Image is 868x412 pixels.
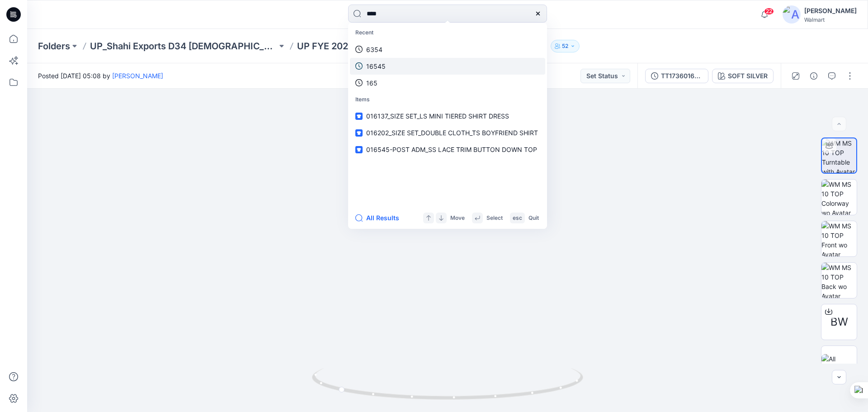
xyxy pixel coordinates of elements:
[38,40,70,52] a: Folders
[821,263,857,298] img: WM MS 10 TOP Back wo Avatar
[366,45,382,54] p: 6354
[562,41,568,51] p: 52
[728,71,768,81] div: SOFT SILVER
[366,62,386,71] p: 16545
[821,221,857,256] img: WM MS 10 TOP Front wo Avatar
[366,129,538,137] span: 016202_SIZE SET_DOUBLE CLOTH_TS BOYFRIEND SHIRT
[822,138,856,173] img: WM MS 10 TOP Turntable with Avatar
[38,71,163,81] span: Posted [DATE] 05:08 by
[712,69,774,83] button: SOFT SILVER
[350,24,545,41] p: Recent
[90,40,277,52] a: UP_Shahi Exports D34 [DEMOGRAPHIC_DATA] Tops
[486,213,503,223] p: Select
[783,5,801,24] img: avatar
[366,78,377,88] p: 165
[821,180,857,215] img: WM MS 10 TOP Colorway wo Avatar
[350,141,545,158] a: 016545-POST ADM_SS LACE TRIM BUTTON DOWN TOP
[830,314,848,330] span: BW
[807,69,821,83] button: Details
[366,112,509,120] span: 016137_SIZE SET_LS MINI TIERED SHIRT DRESS
[350,108,545,124] a: 016137_SIZE SET_LS MINI TIERED SHIRT DRESS
[350,124,545,141] a: 016202_SIZE SET_DOUBLE CLOTH_TS BOYFRIEND SHIRT
[645,69,708,83] button: TT1736016545 [[DATE]] SZ-M
[764,8,774,15] span: 22
[67,7,828,412] img: eyJhbGciOiJIUzI1NiIsImtpZCI6IjAiLCJzbHQiOiJzZXMiLCJ0eXAiOiJKV1QifQ.eyJkYXRhIjp7InR5cGUiOiJzdG9yYW...
[350,58,545,75] a: 16545
[350,91,545,108] p: Items
[661,71,703,81] div: TT1736016545 [[DATE]] SZ-M
[297,40,484,52] a: UP FYE 2027 S2 D34 [DEMOGRAPHIC_DATA] Woven Tops
[804,16,857,23] div: Walmart
[804,5,857,16] div: [PERSON_NAME]
[513,213,522,223] p: esc
[366,146,537,153] span: 016545-POST ADM_SS LACE TRIM BUTTON DOWN TOP
[350,41,545,58] a: 6354
[355,213,405,223] button: All Results
[450,213,465,223] p: Move
[821,354,857,373] img: All colorways
[551,40,580,52] button: 52
[350,75,545,91] a: 165
[112,72,163,80] a: [PERSON_NAME]
[528,213,539,223] p: Quit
